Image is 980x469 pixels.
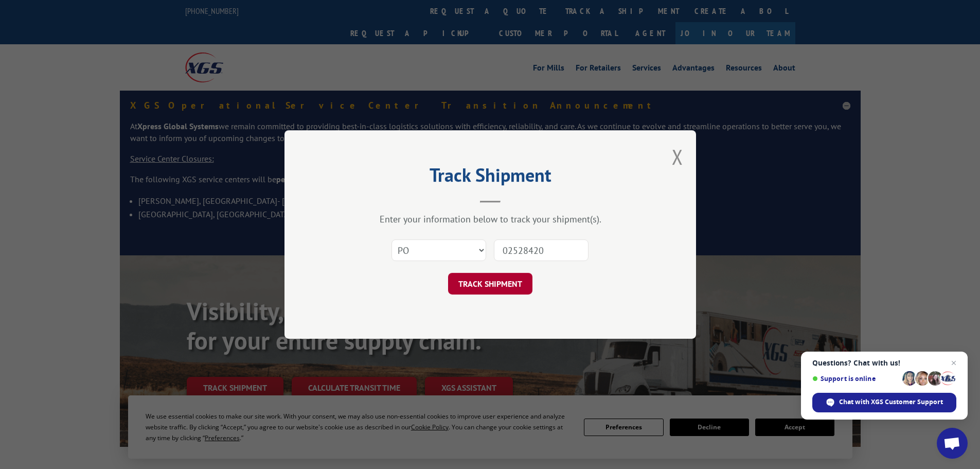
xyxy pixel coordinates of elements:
[336,168,645,187] h2: Track Shipment
[839,397,943,407] span: Chat with XGS Customer Support
[448,273,532,294] button: TRACK SHIPMENT
[336,213,645,225] div: Enter your information below to track your shipment(s).
[812,393,956,412] span: Chat with XGS Customer Support
[937,428,968,459] a: Open chat
[812,375,899,383] span: Support is online
[672,143,683,170] button: Close modal
[494,239,589,261] input: Number(s)
[812,359,956,367] span: Questions? Chat with us!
